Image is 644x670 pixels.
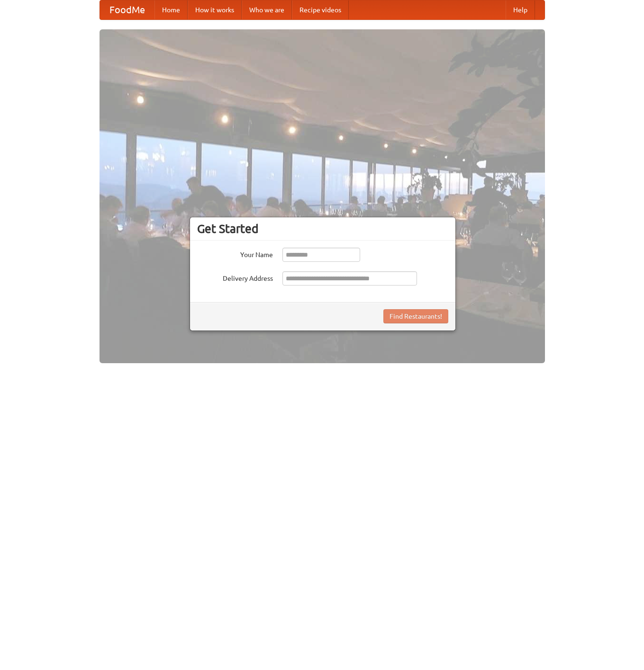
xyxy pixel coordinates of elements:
[154,0,188,19] a: Home
[188,0,242,19] a: How it works
[197,222,448,236] h3: Get Started
[292,0,349,19] a: Recipe videos
[197,248,273,259] label: Your Name
[383,309,448,323] button: Find Restaurants!
[100,0,154,19] a: FoodMe
[242,0,292,19] a: Who we are
[506,0,535,19] a: Help
[197,271,273,283] label: Delivery Address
